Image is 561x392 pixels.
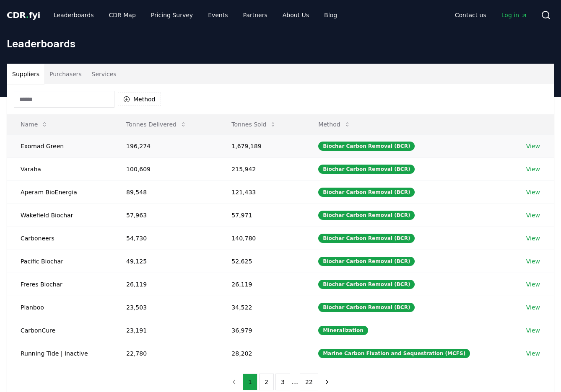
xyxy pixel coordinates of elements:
button: next page [320,374,334,390]
button: Name [14,116,55,133]
td: Running Tide | Inactive [7,342,113,365]
button: Tonnes Sold [225,116,283,133]
a: Log in [495,8,534,23]
td: 34,522 [218,296,305,319]
button: Suppliers [7,64,44,84]
td: 36,979 [218,319,305,342]
a: Leaderboards [47,8,101,23]
td: 23,191 [113,319,218,342]
td: Wakefield Biochar [7,204,113,227]
a: View [526,165,540,173]
a: Pricing Survey [144,8,200,23]
a: View [526,257,540,266]
td: 57,971 [218,204,305,227]
td: Pacific Biochar [7,250,113,273]
td: 28,202 [218,342,305,365]
td: 26,119 [218,273,305,296]
td: 89,548 [113,181,218,204]
a: View [526,326,540,335]
div: Biochar Carbon Removal (BCR) [318,257,415,266]
div: Mineralization [318,326,368,335]
a: Blog [317,8,344,23]
td: Varaha [7,157,113,181]
button: 1 [243,374,257,390]
td: 57,963 [113,204,218,227]
a: View [526,280,540,289]
nav: Main [47,8,344,23]
td: 49,125 [113,250,218,273]
button: Purchasers [44,64,87,84]
td: Planboo [7,296,113,319]
td: 140,780 [218,227,305,250]
div: Marine Carbon Fixation and Sequestration (MCFS) [318,349,470,358]
td: 196,274 [113,134,218,157]
a: Contact us [448,8,493,23]
td: 52,625 [218,250,305,273]
span: CDR fyi [7,10,40,20]
span: Log in [501,11,527,19]
h1: Leaderboards [7,37,554,50]
td: 54,730 [113,227,218,250]
a: View [526,211,540,219]
td: Freres Biochar [7,273,113,296]
div: Biochar Carbon Removal (BCR) [318,188,415,197]
span: . [26,10,29,20]
a: View [526,303,540,312]
div: Biochar Carbon Removal (BCR) [318,165,415,174]
td: 22,780 [113,342,218,365]
a: About Us [276,8,316,23]
div: Biochar Carbon Removal (BCR) [318,142,415,151]
td: 1,679,189 [218,134,305,157]
button: Method [312,116,357,133]
li: ... [292,377,298,387]
button: 2 [259,374,274,390]
a: View [526,234,540,242]
td: 100,609 [113,157,218,181]
div: Biochar Carbon Removal (BCR) [318,234,415,243]
a: CDR Map [102,8,143,23]
div: Biochar Carbon Removal (BCR) [318,211,415,220]
div: Biochar Carbon Removal (BCR) [318,303,415,312]
a: CDR.fyi [7,9,40,21]
a: View [526,142,540,150]
td: 121,433 [218,181,305,204]
td: Exomad Green [7,134,113,157]
td: 23,503 [113,296,218,319]
td: 26,119 [113,273,218,296]
button: 22 [300,374,318,390]
button: Services [87,64,122,84]
td: Carboneers [7,227,113,250]
td: CarbonCure [7,319,113,342]
button: Method [118,93,161,106]
a: View [526,188,540,196]
a: View [526,349,540,358]
button: Tonnes Delivered [119,116,193,133]
td: 215,942 [218,157,305,181]
div: Biochar Carbon Removal (BCR) [318,280,415,289]
button: 3 [275,374,290,390]
a: Events [201,8,234,23]
nav: Main [448,8,534,23]
td: Aperam BioEnergia [7,181,113,204]
a: Partners [236,8,274,23]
